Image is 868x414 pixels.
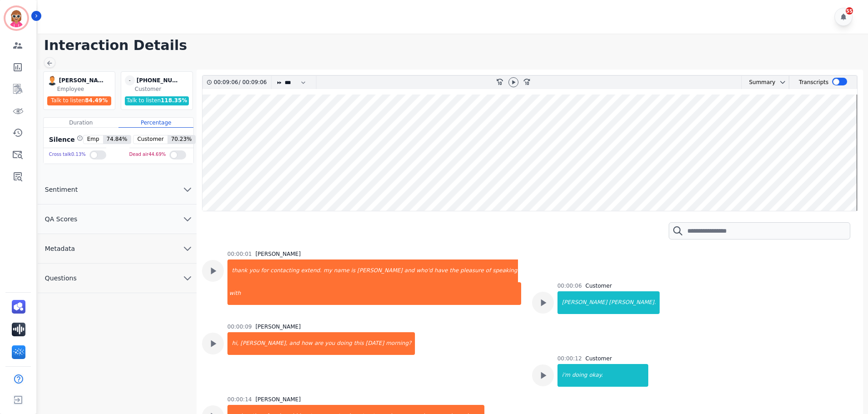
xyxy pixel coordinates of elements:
[558,291,608,314] div: [PERSON_NAME]
[485,259,492,282] div: of
[492,259,518,282] div: speaking
[38,274,84,283] span: Questions
[57,85,113,93] div: Employee
[168,135,196,144] span: 70.23 %
[135,85,191,93] div: Customer
[49,148,86,161] div: Cross talk 0.13 %
[118,118,193,128] div: Percentage
[799,76,829,89] div: Transcripts
[608,291,660,314] div: [PERSON_NAME].
[38,205,197,234] button: QA Scores chevron down
[228,332,240,355] div: hi,
[558,364,571,387] div: i'm
[38,264,197,293] button: Questions chevron down
[301,332,314,355] div: how
[47,135,83,144] div: Silence
[557,355,582,362] div: 00:00:12
[182,214,193,224] svg: chevron down
[44,37,868,54] h1: Interaction Details
[404,259,416,282] div: and
[385,332,415,355] div: morning?
[588,364,648,387] div: okay.
[256,323,301,330] div: [PERSON_NAME]
[44,118,118,128] div: Duration
[256,250,301,258] div: [PERSON_NAME]
[182,243,193,254] svg: chevron down
[214,76,269,89] div: /
[333,259,350,282] div: name
[38,175,197,205] button: Sentiment chevron down
[47,96,112,105] div: Talk to listen
[260,259,270,282] div: for
[248,259,260,282] div: you
[353,332,365,355] div: this
[240,332,289,355] div: [PERSON_NAME],
[313,332,324,355] div: are
[415,259,434,282] div: who'd
[356,259,404,282] div: [PERSON_NAME]
[137,75,182,85] div: [PHONE_NUMBER]
[38,214,85,224] span: QA Scores
[365,332,385,355] div: [DATE]
[459,259,485,282] div: pleasure
[336,332,353,355] div: doing
[270,259,300,282] div: contacting
[5,7,27,29] img: Bordered avatar
[227,396,252,403] div: 00:00:14
[586,355,612,362] div: Customer
[214,76,239,89] div: 00:09:06
[38,234,197,264] button: Metadata chevron down
[288,332,301,355] div: and
[557,282,582,289] div: 00:00:06
[227,323,252,330] div: 00:00:09
[228,282,521,305] div: with
[449,259,459,282] div: the
[300,259,322,282] div: extend.
[85,97,108,104] span: 84.49 %
[38,185,85,194] span: Sentiment
[571,364,588,387] div: doing
[241,76,266,89] div: 00:09:06
[182,184,193,195] svg: chevron down
[125,75,135,85] span: -
[125,96,189,105] div: Talk to listen
[434,259,449,282] div: have
[129,148,166,161] div: Dead air 44.69 %
[227,250,252,258] div: 00:00:01
[161,97,187,104] span: 118.35 %
[59,75,104,85] div: [PERSON_NAME]
[182,273,193,284] svg: chevron down
[779,79,786,86] svg: chevron down
[775,79,786,86] button: chevron down
[846,7,853,15] div: 55
[84,135,103,144] span: Emp
[586,282,612,289] div: Customer
[350,259,356,282] div: is
[228,259,248,282] div: thank
[256,396,301,403] div: [PERSON_NAME]
[103,135,131,144] span: 74.84 %
[322,259,333,282] div: my
[742,76,775,89] div: Summary
[38,244,82,253] span: Metadata
[324,332,336,355] div: you
[133,135,167,144] span: Customer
